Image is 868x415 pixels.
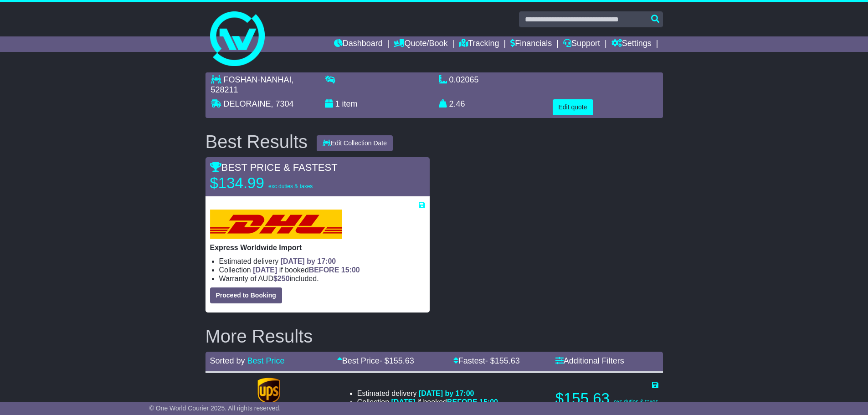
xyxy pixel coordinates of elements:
[219,266,425,274] li: Collection
[210,243,425,252] p: Express Worldwide Import
[391,398,498,406] span: if booked
[281,257,336,265] span: [DATE] by 17:00
[253,266,277,274] span: [DATE]
[317,135,393,151] button: Edit Collection Date
[210,356,245,365] span: Sorted by
[211,75,294,94] span: , 528211
[449,99,465,108] span: 2.46
[210,174,324,192] p: $134.99
[479,398,498,406] span: 15:00
[219,257,425,266] li: Estimated delivery
[247,356,285,365] a: Best Price
[268,183,313,190] span: exc duties & taxes
[394,36,447,52] a: Quote/Book
[205,326,663,346] h2: More Results
[449,75,479,84] span: 0.02065
[201,132,313,152] div: Best Results
[357,389,498,398] li: Estimated delivery
[309,266,339,274] span: BEFORE
[273,275,290,282] span: $
[453,356,520,365] a: Fastest- $155.63
[389,356,414,365] span: 155.63
[271,99,294,108] span: , 7304
[342,99,358,108] span: item
[611,36,652,52] a: Settings
[391,398,416,406] span: [DATE]
[219,274,425,283] li: Warranty of AUD included.
[341,266,360,274] span: 15:00
[277,275,290,282] span: 250
[337,356,414,365] a: Best Price- $155.63
[210,162,338,173] span: BEST PRICE & FASTEST
[210,210,342,239] img: DHL: Express Worldwide Import
[555,389,658,408] p: $155.63
[555,356,624,365] a: Additional Filters
[614,399,658,405] span: exc duties & taxes
[419,389,474,397] span: [DATE] by 17:00
[459,36,499,52] a: Tracking
[257,378,280,405] img: UPS (new): Express Saver Import
[224,75,292,84] span: FOSHAN-NANHAI
[495,356,520,365] span: 155.63
[210,287,282,303] button: Proceed to Booking
[553,99,593,115] button: Edit quote
[334,36,383,52] a: Dashboard
[563,36,600,52] a: Support
[224,99,271,108] span: DELORAINE
[485,356,520,365] span: - $
[447,398,478,406] span: BEFORE
[380,356,414,365] span: - $
[335,99,340,108] span: 1
[357,398,498,406] li: Collection
[149,405,281,412] span: © One World Courier 2025. All rights reserved.
[510,36,552,52] a: Financials
[253,266,360,274] span: if booked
